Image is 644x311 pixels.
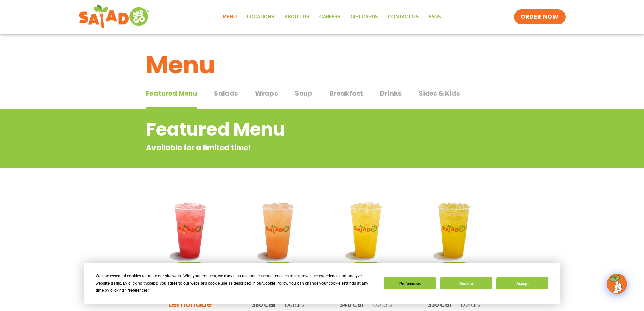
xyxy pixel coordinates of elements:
nav: Menu [218,9,446,25]
span: Seasonal [176,262,204,269]
div: Tabbed content [146,86,498,109]
a: About Us [280,9,314,25]
img: Product photo for Summer Stone Fruit Lemonade [239,191,317,269]
span: Soup [295,88,312,98]
span: Wraps [255,88,278,98]
span: Featured Menu [146,88,197,98]
img: new-SAG-logo-768×292 [79,3,150,30]
span: 360 Cal [252,300,275,309]
img: Product photo for Blackberry Bramble Lemonade [151,191,229,269]
a: Careers [314,9,345,25]
span: Seasonal [352,262,380,269]
span: 330 Cal [428,300,451,309]
a: ORDER NOW [514,9,565,24]
img: Product photo for Mango Grove Lemonade [415,191,493,269]
button: Decline [440,277,492,289]
a: GIFT CARDS [345,9,383,25]
a: Contact Us [383,9,424,25]
span: Breakfast [329,88,363,98]
span: 340 Cal [339,300,363,309]
div: We use essential cookies to make our site work. With your consent, we may also use non-essential ... [96,273,376,294]
span: Preferences [126,288,148,293]
span: Details [285,301,305,309]
span: Details [461,301,481,309]
button: Accept [496,277,548,289]
img: wpChatIcon [607,274,626,293]
h2: Featured Menu [146,116,444,143]
a: FAQs [424,9,446,25]
span: Cookie Policy [263,281,287,286]
p: Available for a limited time! [146,142,444,153]
h1: Menu [146,47,498,83]
a: Locations [242,9,280,25]
img: Product photo for Sunkissed Yuzu Lemonade [327,191,405,269]
button: Preferences [384,277,436,289]
span: Details [373,301,393,309]
span: ORDER NOW [521,13,558,21]
span: Seasonal [440,262,468,269]
span: Seasonal [264,262,292,269]
div: Cookie Consent Prompt [84,263,560,304]
span: Salads [214,88,238,98]
a: Menu [218,9,242,25]
span: Sides & Kids [419,88,460,98]
span: Drinks [380,88,402,98]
